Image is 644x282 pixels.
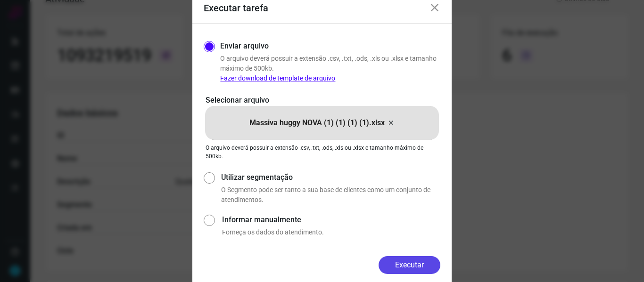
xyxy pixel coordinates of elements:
label: Enviar arquivo [220,40,269,52]
button: Executar [379,256,440,274]
h3: Executar tarefa [204,2,268,14]
p: O Segmento pode ser tanto a sua base de clientes como um conjunto de atendimentos. [221,185,440,205]
p: Massiva huggy NOVA (1) (1) (1) (1).xlsx [249,117,385,129]
label: Informar manualmente [222,214,440,226]
label: Utilizar segmentação [221,172,440,183]
p: Forneça os dados do atendimento. [222,227,440,237]
p: O arquivo deverá possuir a extensão .csv, .txt, .ods, .xls ou .xlsx e tamanho máximo de 500kb. [206,144,438,161]
a: Fazer download de template de arquivo [220,74,335,82]
p: O arquivo deverá possuir a extensão .csv, .txt, .ods, .xls ou .xlsx e tamanho máximo de 500kb. [220,54,440,83]
p: Selecionar arquivo [206,95,438,106]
